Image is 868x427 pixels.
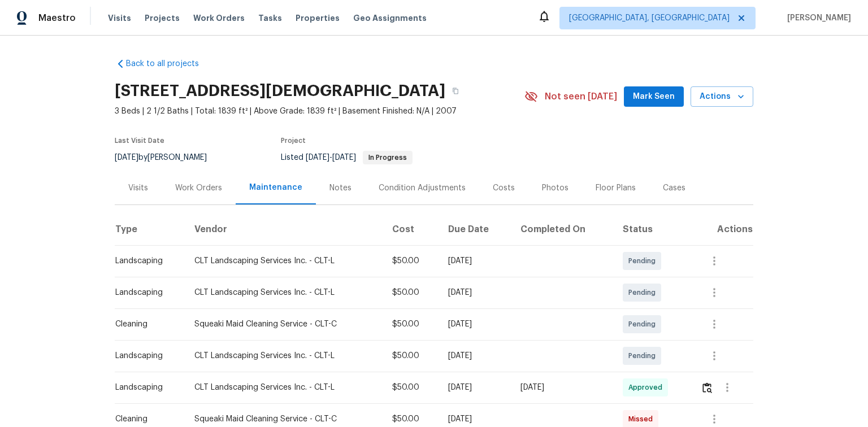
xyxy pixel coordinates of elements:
div: $50.00 [392,255,430,267]
div: Visits [128,182,148,194]
button: Copy Address [445,81,466,101]
div: Cleaning [115,413,176,425]
span: Pending [628,319,660,330]
span: Pending [628,255,660,267]
div: CLT Landscaping Services Inc. - CLT-L [194,255,374,267]
div: Work Orders [175,182,222,194]
span: [DATE] [115,154,138,162]
div: Landscaping [115,350,176,361]
div: by [PERSON_NAME] [115,151,220,164]
span: Geo Assignments [353,12,427,24]
span: 3 Beds | 2 1/2 Baths | Total: 1839 ft² | Above Grade: 1839 ft² | Basement Finished: N/A | 2007 [115,106,524,117]
span: Mark Seen [633,90,675,104]
th: Due Date [439,213,511,245]
div: $50.00 [392,287,430,298]
div: Landscaping [115,382,176,393]
div: [DATE] [448,287,502,298]
img: Review Icon [702,382,712,393]
span: Not seen [DATE] [545,91,617,102]
div: $50.00 [392,382,430,393]
span: Projects [145,12,180,24]
div: Floor Plans [596,182,636,194]
th: Status [614,213,692,245]
div: $50.00 [392,350,430,361]
span: Properties [296,12,340,24]
a: Back to all projects [115,58,223,69]
span: - [306,154,356,162]
div: [DATE] [448,255,502,267]
span: In Progress [364,154,411,161]
th: Completed On [511,213,614,245]
th: Cost [383,213,439,245]
th: Actions [692,213,753,245]
span: [DATE] [306,154,329,162]
div: $50.00 [392,413,430,425]
button: Review Icon [701,374,714,401]
div: [DATE] [448,413,502,425]
div: Condition Adjustments [379,182,466,194]
span: Project [281,137,306,144]
span: Tasks [258,14,282,22]
span: Missed [628,413,657,425]
div: [DATE] [520,382,605,393]
span: Last Visit Date [115,137,164,144]
button: Actions [691,86,753,107]
div: Squeaki Maid Cleaning Service - CLT-C [194,413,374,425]
span: Visits [108,12,131,24]
th: Vendor [185,213,383,245]
div: [DATE] [448,350,502,361]
div: CLT Landscaping Services Inc. - CLT-L [194,382,374,393]
h2: [STREET_ADDRESS][DEMOGRAPHIC_DATA] [115,85,445,97]
div: Costs [493,182,515,194]
div: Cases [663,182,685,194]
div: Notes [329,182,351,194]
div: Photos [542,182,568,194]
div: [DATE] [448,319,502,330]
span: [GEOGRAPHIC_DATA], [GEOGRAPHIC_DATA] [569,12,730,24]
div: $50.00 [392,319,430,330]
span: Actions [700,90,744,104]
span: Maestro [38,12,76,24]
div: Landscaping [115,287,176,298]
span: [DATE] [332,154,356,162]
span: Pending [628,350,660,361]
div: Squeaki Maid Cleaning Service - CLT-C [194,319,374,330]
div: [DATE] [448,382,502,393]
span: Approved [628,382,667,393]
span: Work Orders [193,12,245,24]
button: Mark Seen [624,86,684,107]
th: Type [115,213,185,245]
span: Listed [281,154,413,162]
span: [PERSON_NAME] [783,12,851,24]
div: CLT Landscaping Services Inc. - CLT-L [194,350,374,361]
div: CLT Landscaping Services Inc. - CLT-L [194,287,374,298]
span: Pending [628,287,660,298]
div: Maintenance [249,182,302,193]
div: Landscaping [115,255,176,267]
div: Cleaning [115,319,176,330]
